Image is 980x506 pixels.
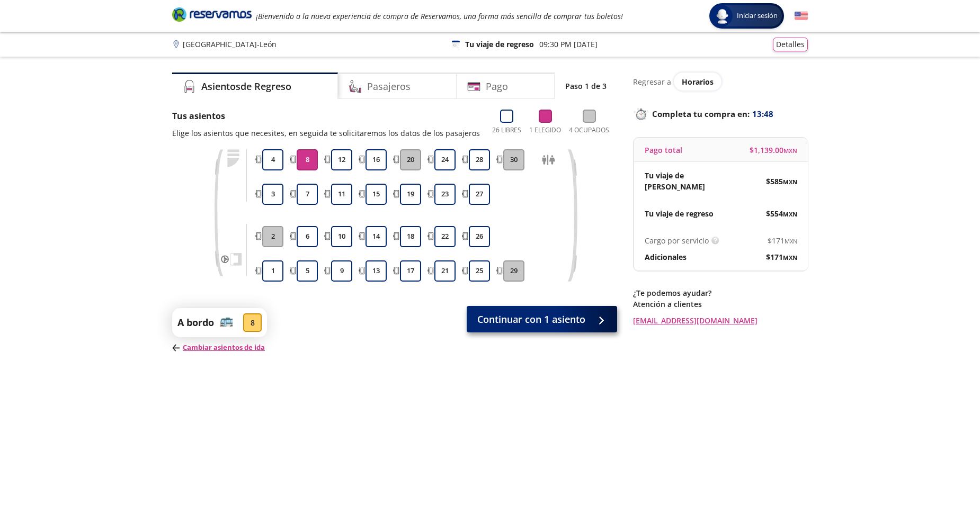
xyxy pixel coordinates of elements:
span: $ 171 [766,251,797,263]
button: 11 [331,184,352,205]
div: 8 [243,313,262,332]
a: Brand Logo [172,6,252,25]
p: Adicionales [645,251,687,263]
button: 19 [400,184,421,205]
button: 8 [297,149,318,170]
p: 26 Libres [492,125,521,135]
button: 9 [331,260,352,282]
small: MXN [783,210,797,218]
button: 14 [366,226,387,247]
h4: Pasajeros [367,79,411,94]
button: 26 [469,226,490,247]
p: Tu viaje de regreso [645,208,714,219]
small: MXN [785,237,797,245]
button: 18 [400,226,421,247]
p: Paso 1 de 3 [565,80,607,92]
em: ¡Bienvenido a la nueva experiencia de compra de Reservamos, una forma más sencilla de comprar tus... [256,11,623,21]
button: 2 [262,226,283,247]
button: 20 [400,149,421,170]
p: 1 Elegido [529,125,561,135]
button: 25 [469,260,490,282]
p: Elige los asientos que necesites, en seguida te solicitaremos los datos de los pasajeros [172,128,480,139]
button: 27 [469,184,490,205]
p: 09:30 PM [DATE] [539,39,598,50]
a: [EMAIL_ADDRESS][DOMAIN_NAME] [633,315,808,326]
span: Horarios [682,77,714,87]
span: Continuar con 1 asiento [477,312,585,327]
button: 13 [366,260,387,282]
button: 3 [262,184,283,205]
p: Tus asientos [172,110,480,122]
small: MXN [783,178,797,186]
button: 7 [297,184,318,205]
button: 4 [262,149,283,170]
button: 5 [297,260,318,282]
span: $ 171 [768,235,797,246]
span: $ 554 [766,208,797,219]
i: Brand Logo [172,6,252,22]
span: Iniciar sesión [733,11,782,21]
p: Atención a clientes [633,299,808,310]
p: Regresar a [633,76,671,87]
small: MXN [783,147,797,155]
span: 13:48 [752,108,773,120]
h4: Asientos de Regreso [201,79,291,94]
h4: Pago [486,79,508,94]
button: 22 [434,226,456,247]
div: Regresar a ver horarios [633,73,808,91]
button: 28 [469,149,490,170]
p: Cargo por servicio [645,235,709,246]
button: 21 [434,260,456,282]
p: A bordo [177,315,214,330]
p: [GEOGRAPHIC_DATA] - León [183,39,277,50]
small: MXN [783,254,797,261]
p: 4 Ocupados [569,125,609,135]
button: 30 [503,149,524,170]
span: $ 585 [766,176,797,187]
button: 12 [331,149,352,170]
button: English [795,10,808,23]
span: $ 1,139.00 [750,144,797,156]
button: Detalles [773,38,808,51]
button: 1 [262,260,283,282]
p: Cambiar asientos de ida [172,342,267,353]
p: Completa tu compra en : [633,106,808,121]
button: 6 [297,226,318,247]
button: 29 [503,260,524,282]
button: 10 [331,226,352,247]
p: ¿Te podemos ayudar? [633,287,808,299]
button: Continuar con 1 asiento [467,306,617,332]
button: 24 [434,149,456,170]
button: 16 [366,149,387,170]
button: 15 [366,184,387,205]
p: Tu viaje de regreso [465,39,534,50]
button: 17 [400,260,421,282]
button: 23 [434,184,456,205]
p: Pago total [645,144,682,156]
p: Tu viaje de [PERSON_NAME] [645,170,721,192]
